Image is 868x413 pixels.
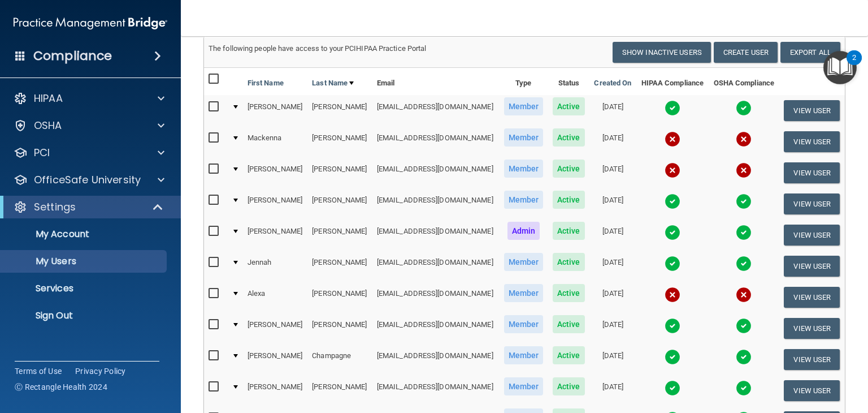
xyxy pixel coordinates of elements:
td: [DATE] [589,282,636,313]
img: cross.ca9f0e7f.svg [665,287,680,303]
a: PCI [14,146,164,160]
a: Settings [14,200,164,214]
td: [EMAIL_ADDRESS][DOMAIN_NAME] [372,344,499,375]
th: HIPAA Compliance [636,68,709,95]
td: [DATE] [589,95,636,126]
td: Alexa [243,282,308,313]
span: The following people have access to your PCIHIPAA Practice Portal [209,44,427,53]
span: Member [504,191,544,209]
td: [PERSON_NAME] [243,313,308,344]
img: tick.e7d51cea.svg [736,349,752,365]
td: [EMAIL_ADDRESS][DOMAIN_NAME] [372,95,499,126]
td: [EMAIL_ADDRESS][DOMAIN_NAME] [372,282,499,313]
span: Active [553,191,585,209]
td: Mackenna [243,126,308,157]
span: Member [504,128,544,147]
td: [DATE] [589,375,636,406]
td: [PERSON_NAME] [307,313,372,344]
img: tick.e7d51cea.svg [665,318,680,334]
td: [PERSON_NAME] [307,95,372,126]
a: Export All [780,42,840,63]
img: tick.e7d51cea.svg [665,193,680,209]
td: [EMAIL_ADDRESS][DOMAIN_NAME] [372,157,499,188]
img: tick.e7d51cea.svg [665,349,680,365]
td: [PERSON_NAME] [243,220,308,251]
th: Email [372,68,499,95]
span: Active [553,377,585,395]
button: View User [784,380,840,401]
h4: Compliance [33,48,112,64]
span: Member [504,346,544,364]
a: Last Name [312,76,354,90]
button: View User [784,256,840,277]
button: View User [784,100,840,121]
button: Create User [714,42,778,63]
a: OSHA [14,119,164,132]
th: Status [548,68,589,95]
td: [EMAIL_ADDRESS][DOMAIN_NAME] [372,251,499,282]
img: tick.e7d51cea.svg [736,318,752,334]
button: View User [784,287,840,308]
td: [PERSON_NAME] [307,282,372,313]
p: Sign Out [7,310,162,321]
td: [DATE] [589,251,636,282]
a: HIPAA [14,92,164,105]
span: Active [553,315,585,333]
img: tick.e7d51cea.svg [736,193,752,209]
button: View User [784,193,840,214]
a: Privacy Policy [75,365,126,377]
div: 2 [852,58,856,72]
img: PMB logo [14,12,167,35]
img: cross.ca9f0e7f.svg [665,162,680,178]
img: tick.e7d51cea.svg [736,100,752,116]
span: Active [553,253,585,271]
p: Services [7,283,162,294]
span: Ⓒ Rectangle Health 2024 [15,381,107,393]
a: Terms of Use [15,365,62,377]
button: View User [784,162,840,183]
td: [PERSON_NAME] [307,375,372,406]
img: cross.ca9f0e7f.svg [736,162,752,178]
a: Created On [594,76,631,90]
p: My Users [7,256,162,267]
span: Active [553,97,585,115]
span: Member [504,284,544,302]
span: Member [504,160,544,178]
td: [PERSON_NAME] [243,157,308,188]
img: tick.e7d51cea.svg [736,256,752,272]
a: OfficeSafe University [14,173,164,187]
td: [EMAIL_ADDRESS][DOMAIN_NAME] [372,313,499,344]
img: tick.e7d51cea.svg [665,256,680,272]
td: Jennah [243,251,308,282]
span: Active [553,160,585,178]
img: tick.e7d51cea.svg [736,380,752,396]
img: cross.ca9f0e7f.svg [665,131,680,147]
span: Active [553,284,585,302]
td: [PERSON_NAME] [243,375,308,406]
td: [PERSON_NAME] [307,126,372,157]
img: tick.e7d51cea.svg [736,225,752,240]
img: tick.e7d51cea.svg [665,225,680,240]
a: First Name [248,76,284,90]
img: tick.e7d51cea.svg [665,380,680,396]
button: Open Resource Center, 2 new notifications [823,51,857,84]
p: HIPAA [34,92,63,105]
img: cross.ca9f0e7f.svg [736,131,752,147]
th: Type [499,68,548,95]
td: [EMAIL_ADDRESS][DOMAIN_NAME] [372,375,499,406]
td: [PERSON_NAME] [243,188,308,220]
img: tick.e7d51cea.svg [665,100,680,116]
img: cross.ca9f0e7f.svg [736,287,752,303]
td: [PERSON_NAME] [307,188,372,220]
button: View User [784,131,840,152]
button: View User [784,349,840,370]
span: Member [504,377,544,395]
span: Active [553,128,585,147]
td: [DATE] [589,344,636,375]
button: View User [784,318,840,339]
span: Member [504,253,544,271]
p: My Account [7,229,162,240]
td: [PERSON_NAME] [243,344,308,375]
p: OSHA [34,119,62,132]
span: Member [504,315,544,333]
